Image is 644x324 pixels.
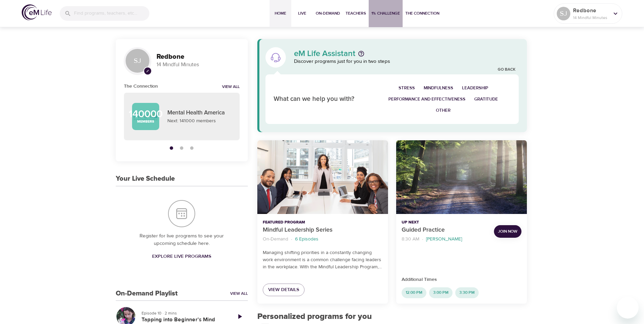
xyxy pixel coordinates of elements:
p: Additional Times [402,276,521,283]
p: Managing shifting priorities in a constantly changing work environment is a common challenge faci... [263,249,383,271]
a: View all notifications [222,84,240,90]
a: View Details [263,284,305,296]
div: 3:00 PM [429,287,453,298]
p: 8:30 AM [402,236,419,243]
p: 14 Mindful Minutes [157,61,240,69]
p: What can we help you with? [274,94,368,104]
p: [PERSON_NAME] [426,236,462,243]
img: logo [22,4,52,20]
p: On-Demand [263,236,288,243]
input: Find programs, teachers, etc... [74,6,149,21]
button: Leadership [458,83,493,94]
h3: Your Live Schedule [116,175,175,183]
iframe: Button to launch messaging window [617,297,639,319]
button: Join Now [494,225,521,238]
nav: breadcrumb [263,235,383,244]
a: Go Back [498,67,515,73]
h3: On-Demand Playlist [116,290,178,298]
button: Mindfulness [419,83,458,94]
span: View Details [268,286,299,294]
p: 140000 [129,109,163,119]
span: On-Demand [316,10,340,17]
button: Other [431,105,455,116]
p: Next: 141000 members [167,118,232,125]
div: SJ [557,7,570,20]
nav: breadcrumb [402,235,489,244]
button: Performance and Effectiveness [384,94,470,105]
p: Redbone [573,6,609,15]
p: Up Next [402,219,489,226]
a: Explore Live Programs [149,250,214,263]
h3: Redbone [157,53,240,61]
span: Mindfulness [424,84,453,92]
span: Join Now [498,228,517,235]
a: View All [230,291,248,296]
span: 1% Challenge [371,10,400,17]
button: Stress [394,83,419,94]
p: Guided Practice [402,226,489,235]
div: SJ [124,47,151,74]
img: Your Live Schedule [168,200,195,227]
h2: Personalized programs for you [257,312,527,322]
span: The Connection [405,10,439,17]
span: Gratitude [474,95,498,103]
span: Home [272,10,289,17]
span: Other [436,107,450,114]
span: Stress [399,84,415,92]
h5: Tapping into Beginner's Mind [142,316,226,323]
p: Discover programs just for you in two steps [294,58,519,66]
p: Register for live programs to see your upcoming schedule here. [129,232,234,248]
button: Gratitude [470,94,502,105]
p: Episode 10 · 2 mins [142,310,226,316]
p: Members [137,119,154,124]
p: Mental Health America [167,109,232,118]
p: Mindful Leadership Series [263,226,383,235]
li: · [291,235,292,244]
span: Explore Live Programs [152,252,211,261]
span: Live [294,10,310,17]
p: eM Life Assistant [294,50,355,58]
div: 12:00 PM [402,287,426,298]
span: 3:30 PM [455,290,479,295]
span: Performance and Effectiveness [388,95,465,103]
p: 14 Mindful Minutes [573,15,609,21]
p: Featured Program [263,219,383,226]
button: Mindful Leadership Series [257,140,388,214]
span: Leadership [462,84,488,92]
button: Guided Practice [396,140,527,214]
div: 3:30 PM [455,287,479,298]
img: eM Life Assistant [270,52,281,63]
li: · [422,235,423,244]
span: 3:00 PM [429,290,453,295]
p: 6 Episodes [295,236,318,243]
h6: The Connection [124,83,158,90]
span: 12:00 PM [402,290,426,295]
span: Teachers [346,10,366,17]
